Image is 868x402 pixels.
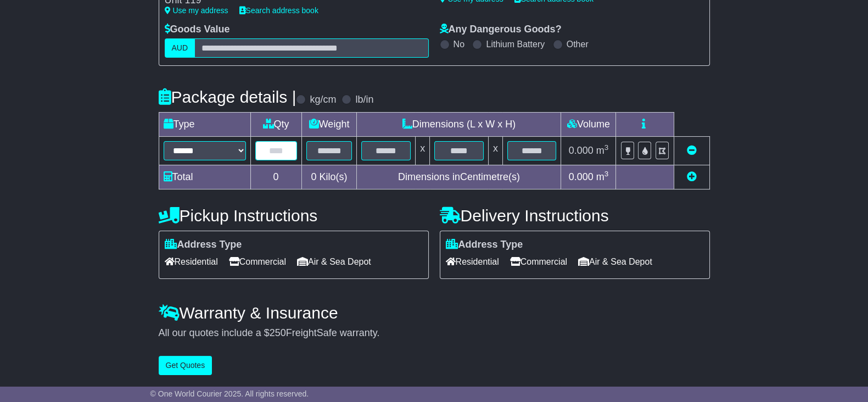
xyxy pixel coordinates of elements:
label: No [453,39,464,49]
span: 0 [311,171,316,182]
span: Air & Sea Depot [578,253,652,270]
label: lb/in [355,94,373,106]
td: x [416,136,430,165]
td: Dimensions in Centimetre(s) [357,165,561,189]
span: Commercial [510,253,567,270]
h4: Warranty & Insurance [159,304,710,322]
span: Residential [446,253,499,270]
label: Lithium Battery [486,39,545,49]
span: Residential [165,253,218,270]
h4: Pickup Instructions [159,206,429,225]
label: Other [567,39,589,49]
td: Total [159,165,250,189]
span: m [596,145,609,156]
span: 0.000 [569,171,593,182]
td: Weight [301,112,357,136]
td: 0 [250,165,301,189]
label: Goods Value [165,24,230,36]
label: Any Dangerous Goods? [440,24,562,36]
td: Volume [561,112,616,136]
span: Air & Sea Depot [297,253,371,270]
a: Remove this item [687,145,697,156]
span: 250 [270,327,286,338]
h4: Delivery Instructions [440,206,710,225]
span: © One World Courier 2025. All rights reserved. [150,389,309,398]
td: Dimensions (L x W x H) [357,112,561,136]
a: Add new item [687,171,697,182]
label: AUD [165,38,195,58]
td: x [488,136,502,165]
label: Address Type [165,239,242,251]
sup: 3 [604,143,609,152]
a: Use my address [165,6,228,15]
button: Get Quotes [159,356,212,375]
span: 0.000 [569,145,593,156]
span: m [596,171,609,182]
td: Qty [250,112,301,136]
label: Address Type [446,239,523,251]
td: Type [159,112,250,136]
h4: Package details | [159,88,296,106]
label: kg/cm [310,94,336,106]
sup: 3 [604,170,609,178]
a: Search address book [239,6,318,15]
td: Kilo(s) [301,165,357,189]
div: All our quotes include a $ FreightSafe warranty. [159,327,710,339]
span: Commercial [229,253,286,270]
